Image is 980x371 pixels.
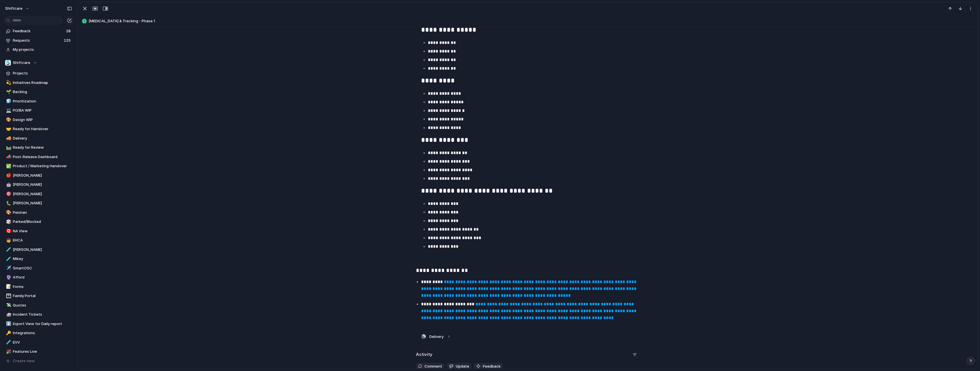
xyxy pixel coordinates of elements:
[6,107,10,114] div: 💻
[3,97,74,106] a: 🧊Prioritization
[3,338,74,347] a: 🧪EVV
[3,217,74,226] a: 🎲Parked/Blocked
[89,18,975,24] span: [MEDICAL_DATA] & Tracking - Phase 1
[3,180,74,189] div: 🤖[PERSON_NAME]
[5,200,11,206] button: 🐛
[5,256,11,262] button: 🧪
[13,330,72,336] span: Integrations
[6,191,10,197] div: 🎯
[6,237,10,244] div: 🧒
[3,292,74,300] div: 👪Family Portal
[6,200,10,207] div: 🐛
[13,237,72,243] span: EHCA
[3,162,74,170] a: ✅Product / Marketing Handover
[6,219,10,225] div: 🎲
[6,320,10,327] div: ⬇️
[5,228,11,234] button: 🇨🇦
[5,136,11,141] button: 🚚
[80,17,975,26] button: [MEDICAL_DATA] & Tracking - Phase 1
[5,98,11,104] button: 🧊
[3,116,74,124] a: 🎨Design WIP
[6,228,10,234] div: 🇨🇦
[6,209,10,216] div: 🎨
[6,144,10,151] div: 🛤️
[6,154,10,160] div: 📣
[5,163,11,169] button: ✅
[3,236,74,245] a: 🧒EHCA
[3,347,74,356] a: 🎉Features Live
[3,190,74,198] div: 🎯[PERSON_NAME]
[5,284,11,290] button: 📝
[6,256,10,262] div: 🧪
[3,171,74,180] a: 🍎[PERSON_NAME]
[3,273,74,282] a: 🔮Afford
[13,117,72,123] span: Design WIP
[3,134,74,143] a: 🚚Delivery
[13,28,64,34] span: Feedback
[13,293,72,299] span: Family Portal
[5,237,11,243] button: 🧒
[6,302,10,309] div: 💸
[13,98,72,104] span: Prioritization
[13,265,72,271] span: SmartOSC
[447,363,471,370] button: Update
[5,210,11,215] button: 🎨
[6,116,10,123] div: 🎨
[6,311,10,318] div: 🚑
[5,265,11,271] button: ✈️
[13,349,72,354] span: Features Live
[3,153,74,161] a: 📣Post-Release Dashboard
[3,4,32,13] button: shiftcare
[13,80,72,86] span: Initiatives Roadmap
[3,227,74,235] div: 🇨🇦NA View
[5,191,11,197] button: 🎯
[13,60,30,66] span: Shiftcare
[13,154,72,160] span: Post-Release Dashboard
[3,199,74,207] a: 🐛[PERSON_NAME]
[13,228,72,234] span: NA View
[13,38,62,43] span: Requests
[3,143,74,152] a: 🛤️Ready for Review
[5,80,11,86] button: 💫
[13,108,72,113] span: PO/BA WIP
[3,69,74,78] a: Projects
[64,38,72,43] span: 125
[6,172,10,179] div: 🍎
[5,154,11,160] button: 📣
[3,320,74,328] div: ⬇️Export View for Daily report
[3,301,74,310] div: 💸Quotes
[3,329,74,337] a: 🔑Integrations
[66,28,72,34] span: 28
[5,173,11,178] button: 🍎
[5,6,23,11] span: shiftcare
[3,106,74,115] a: 💻PO/BA WIP
[5,275,11,280] button: 🔮
[3,310,74,319] div: 🚑Incident Tickets
[13,247,72,253] span: [PERSON_NAME]
[13,136,72,141] span: Delivery
[13,163,72,169] span: Product / Marketing Handover
[3,208,74,217] a: 🎨Peishan
[3,264,74,273] a: ✈️SmartOSC
[3,125,74,133] div: 🤝Ready for Handover
[13,191,72,197] span: [PERSON_NAME]
[6,89,10,95] div: 🌱
[13,312,72,317] span: Incident Tickets
[13,303,72,308] span: Quotes
[3,245,74,254] a: 🧪[PERSON_NAME]
[3,78,74,87] a: 💫Initiatives Roadmap
[13,126,72,132] span: Ready for Handover
[424,364,442,369] span: Comment
[13,358,35,364] span: Create view
[3,88,74,96] div: 🌱Backlog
